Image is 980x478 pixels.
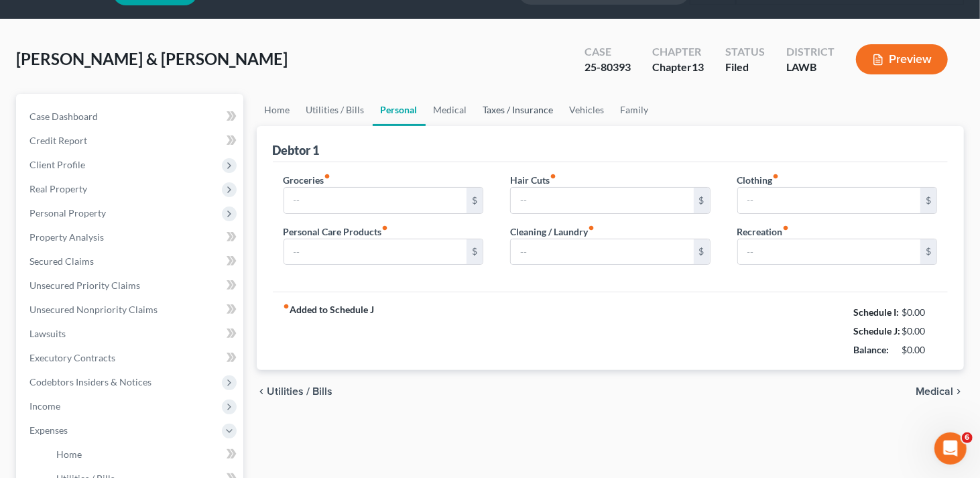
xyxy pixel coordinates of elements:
[652,60,704,75] div: Chapter
[19,298,243,322] a: Unsecured Nonpriority Claims
[920,239,936,265] div: $
[694,188,710,213] div: $
[284,303,290,310] i: fiber_manual_record
[46,442,243,467] a: Home
[783,225,790,231] i: fiber_manual_record
[29,424,68,436] span: Expenses
[56,449,82,460] span: Home
[786,44,835,60] div: District
[29,304,158,315] span: Unsecured Nonpriority Claims
[467,239,483,265] div: $
[19,225,243,249] a: Property Analysis
[692,60,704,73] span: 13
[29,352,115,363] span: Executory Contracts
[725,44,765,60] div: Status
[916,386,953,397] span: Medical
[588,225,595,231] i: fiber_manual_record
[19,105,243,129] a: Case Dashboard
[29,111,98,122] span: Case Dashboard
[19,129,243,153] a: Credit Report
[284,225,389,239] label: Personal Care Products
[426,94,475,126] a: Medical
[16,49,288,68] span: [PERSON_NAME] & [PERSON_NAME]
[511,239,694,265] input: --
[853,344,889,355] strong: Balance:
[19,249,243,274] a: Secured Claims
[786,60,835,75] div: LAWB
[29,255,94,267] span: Secured Claims
[19,346,243,370] a: Executory Contracts
[853,306,899,318] strong: Schedule I:
[324,173,331,180] i: fiber_manual_record
[29,400,60,412] span: Income
[856,44,948,74] button: Preview
[19,274,243,298] a: Unsecured Priority Claims
[510,225,595,239] label: Cleaning / Laundry
[585,44,631,60] div: Case
[19,322,243,346] a: Lawsuits
[902,324,938,338] div: $0.00
[902,343,938,357] div: $0.00
[257,94,298,126] a: Home
[694,239,710,265] div: $
[737,225,790,239] label: Recreation
[29,183,87,194] span: Real Property
[298,94,373,126] a: Utilities / Bills
[511,188,694,213] input: --
[953,386,964,397] i: chevron_right
[920,188,936,213] div: $
[738,239,921,265] input: --
[267,386,333,397] span: Utilities / Bills
[853,325,900,337] strong: Schedule J:
[29,159,85,170] span: Client Profile
[29,280,140,291] span: Unsecured Priority Claims
[738,188,921,213] input: --
[284,239,467,265] input: --
[467,188,483,213] div: $
[550,173,556,180] i: fiber_manual_record
[284,173,331,187] label: Groceries
[737,173,780,187] label: Clothing
[934,432,967,465] iframe: Intercom live chat
[29,207,106,219] span: Personal Property
[962,432,973,443] span: 6
[29,376,151,387] span: Codebtors Insiders & Notices
[613,94,657,126] a: Family
[382,225,389,231] i: fiber_manual_record
[29,231,104,243] span: Property Analysis
[773,173,780,180] i: fiber_manual_record
[257,386,267,397] i: chevron_left
[902,306,938,319] div: $0.00
[284,303,375,359] strong: Added to Schedule J
[916,386,964,397] button: Medical chevron_right
[273,142,320,158] div: Debtor 1
[725,60,765,75] div: Filed
[510,173,556,187] label: Hair Cuts
[284,188,467,213] input: --
[373,94,426,126] a: Personal
[257,386,333,397] button: chevron_left Utilities / Bills
[29,328,66,339] span: Lawsuits
[585,60,631,75] div: 25-80393
[29,135,87,146] span: Credit Report
[475,94,562,126] a: Taxes / Insurance
[652,44,704,60] div: Chapter
[562,94,613,126] a: Vehicles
